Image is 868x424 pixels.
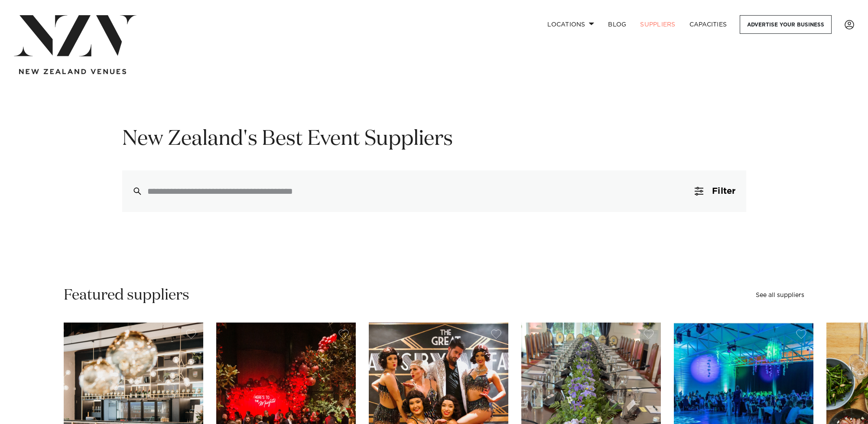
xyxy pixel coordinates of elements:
a: BLOG [601,15,633,34]
a: Advertise your business [740,15,832,34]
a: SUPPLIERS [633,15,682,34]
a: See all suppliers [756,292,804,298]
img: new-zealand-venues-text.png [19,69,126,75]
h1: New Zealand's Best Event Suppliers [122,126,746,153]
h2: Featured suppliers [64,286,189,305]
img: nzv-logo.png [14,15,137,56]
button: Filter [684,170,746,212]
span: Filter [712,187,735,196]
a: Locations [540,15,601,34]
a: Capacities [683,15,734,34]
